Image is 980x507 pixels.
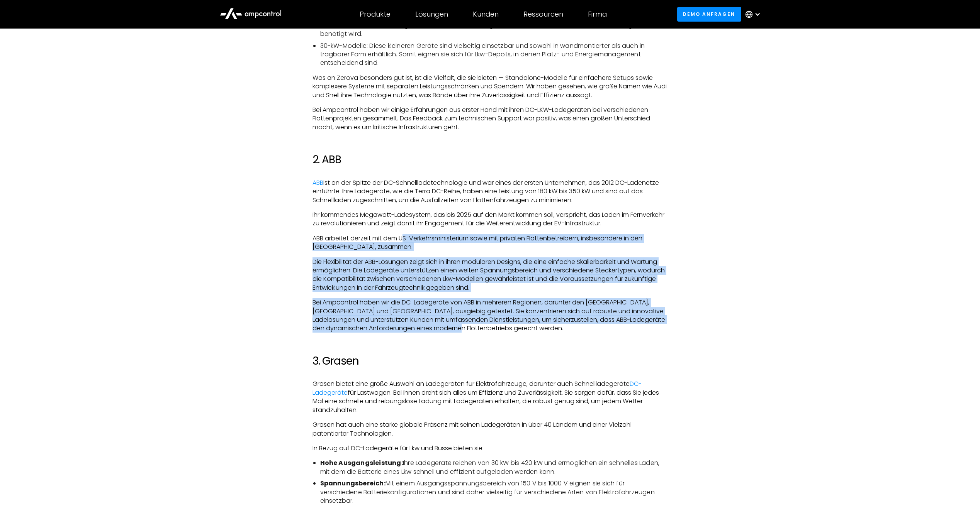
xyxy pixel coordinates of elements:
div: Lösungen [415,10,448,19]
strong: Hohe Ausgangsleistung: [320,458,403,467]
p: Bei Ampcontrol haben wir einige Erfahrungen aus erster Hand mit ihren DC-LKW-Ladegeräten bei vers... [313,106,668,132]
a: ABB [313,178,323,187]
li: Mit einem Ausgangsspannungsbereich von 150 V bis 1000 V eignen sie sich für verschiedene Batterie... [320,479,668,505]
div: Kunden [473,10,499,19]
strong: Spannungsbereich: [320,479,386,488]
h2: 3. Grasen [313,355,668,368]
p: Was an Zerova besonders gut ist, ist die Vielfalt, die sie bieten — Standalone-Modelle für einfac... [313,74,668,100]
li: Ihre Ladegeräte reichen von 30 kW bis 420 kW und ermöglichen ein schnelles Laden, mit dem die Bat... [320,459,668,476]
div: Produkte [360,10,391,19]
a: Demo anfragen [677,7,741,21]
a: DC-Ladegeräte [313,379,642,397]
p: Grasen hat auch eine starke globale Präsenz mit seinen Ladegeräten in über 40 Ländern und einer V... [313,421,668,438]
h2: 2. ABB [313,153,668,166]
p: ist an der Spitze der DC-Schnellladetechnologie und war eines der ersten Unternehmen, das 2012 DC... [313,179,668,204]
div: Ressourcen [523,10,563,19]
div: Firma [588,10,607,19]
p: ABB arbeitet derzeit mit dem US-Verkehrsministerium sowie mit privaten Flottenbetreibern, insbeso... [313,234,668,252]
p: In Bezug auf DC-Ladegeräte für Lkw und Busse bieten sie: [313,444,668,453]
p: Grasen bietet eine große Auswahl an Ladegeräten für Elektrofahrzeuge, darunter auch Schnellladege... [313,380,668,414]
p: Die Flexibilität der ABB-Lösungen zeigt sich in ihren modularen Designs, die eine einfache Skalie... [313,258,668,292]
p: Ihr kommendes Megawatt-Ladesystem, das bis 2025 auf den Markt kommen soll, verspricht, das Laden ... [313,211,668,228]
li: 30-kW-Modelle: Diese kleineren Geräte sind vielseitig einsetzbar und sowohl in wandmontierter als... [320,42,668,68]
p: Bei Ampcontrol haben wir die DC-Ladegeräte von ABB in mehreren Regionen, darunter den [GEOGRAPHIC... [313,298,668,333]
